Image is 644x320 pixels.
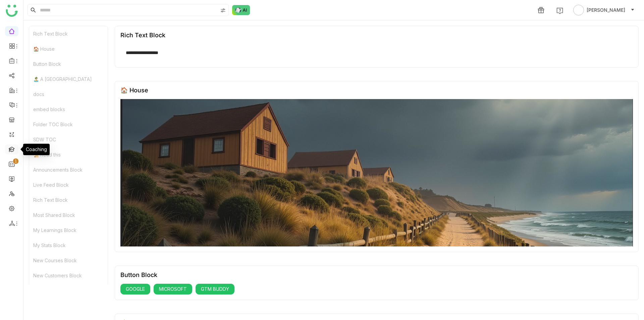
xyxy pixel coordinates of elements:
button: GTM BUDDY [196,284,234,294]
div: Announcements Block [29,162,108,177]
span: GOOGLE [126,285,145,293]
div: Folder TOC Block [29,117,108,132]
div: Rich Text Block [29,192,108,208]
div: SDW TOC [29,132,108,147]
img: logo [6,5,18,17]
div: Coaching [23,144,50,155]
div: Live Feed Block [29,177,108,192]
button: MICROSOFT [154,284,192,294]
img: 68553b2292361c547d91f02a [120,99,633,246]
div: Rich Text Block [120,32,165,39]
div: 🏝️ A [GEOGRAPHIC_DATA] [29,72,108,87]
img: ask-buddy-normal.svg [232,5,250,15]
img: avatar [573,5,584,15]
span: MICROSOFT [159,285,187,293]
button: GOOGLE [120,284,150,294]
div: New Courses Block [29,253,108,268]
div: 📜 Read this [29,147,108,162]
div: Button Block [120,271,157,278]
div: Button Block [29,56,108,72]
img: help.svg [556,7,563,14]
div: 🏠 House [120,87,148,94]
div: My Stats Block [29,238,108,253]
p: 1 [14,158,17,165]
div: New Customers Block [29,268,108,283]
img: search-type.svg [220,8,226,13]
div: Recent Forum Post Block [29,283,108,298]
div: My Learnings Block [29,223,108,238]
div: docs [29,87,108,102]
div: Rich Text Block [29,26,108,41]
div: Most Shared Block [29,208,108,223]
div: 🏠 House [29,41,108,56]
button: [PERSON_NAME] [572,5,636,15]
span: GTM BUDDY [201,285,229,293]
div: embed blocks [29,102,108,117]
nz-badge-sup: 1 [13,158,18,164]
span: [PERSON_NAME] [587,6,625,14]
